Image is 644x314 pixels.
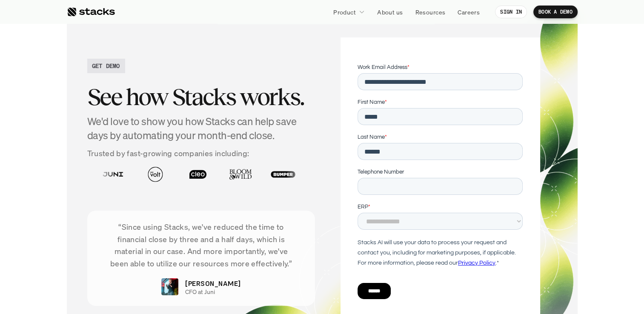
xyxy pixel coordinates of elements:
a: BOOK A DEMO [533,6,578,18]
p: [PERSON_NAME] [185,278,240,288]
iframe: Form 0 [358,63,523,314]
h2: See how Stacks works. [87,84,315,110]
p: Careers [458,8,480,17]
h2: GET DEMO [92,61,120,70]
a: Resources [410,4,450,20]
p: CFO at Juni [185,288,215,296]
p: “Since using Stacks, we've reduced the time to financial close by three and a half days, which is... [100,221,303,270]
a: SIGN IN [495,6,527,18]
p: BOOK A DEMO [538,9,572,15]
a: About us [372,4,408,20]
p: Product [333,8,356,17]
p: SIGN IN [500,9,522,15]
h4: We'd love to show you how Stacks can help save days by automating your month-end close. [87,114,315,143]
p: Resources [415,8,445,17]
p: Trusted by fast-growing companies including: [87,147,315,160]
p: About us [377,8,403,17]
a: Careers [452,4,485,20]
